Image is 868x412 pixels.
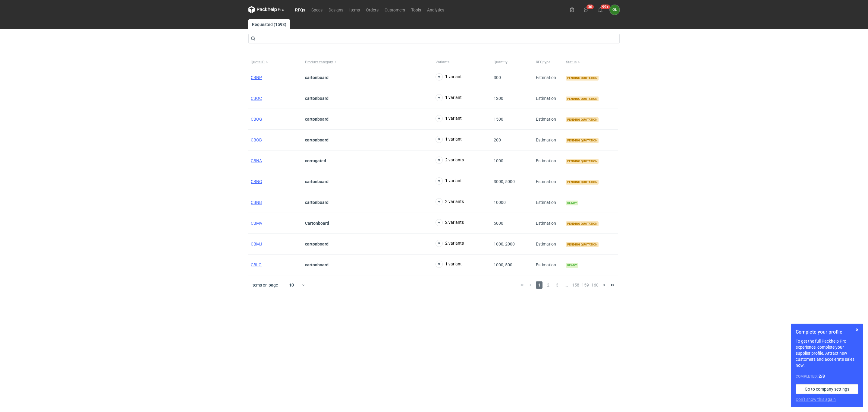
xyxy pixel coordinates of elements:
div: 10 [282,281,301,289]
div: Estimation [533,67,564,88]
a: CBNB [251,200,262,205]
span: 1500 [494,117,503,122]
span: 1200 [494,96,503,101]
a: CBNA [251,158,262,163]
span: 10000 [494,200,506,205]
a: Designs [325,6,346,13]
strong: corrugated [305,158,326,163]
a: Orders [363,6,382,13]
div: Completed: [796,373,858,379]
strong: cartonboard [305,96,329,101]
strong: cartonboard [305,138,329,142]
span: ... [563,281,570,289]
span: Variants [436,60,449,65]
a: CBOC [251,96,262,101]
a: CBNG [251,179,262,184]
span: 300 [494,75,501,80]
span: Ready [566,263,578,268]
button: Quote ID [248,57,303,67]
button: 1 variant [436,136,462,143]
span: 1 [536,281,542,289]
span: Pending quotation [566,97,599,101]
div: Estimation [533,151,564,171]
button: 1 variant [436,115,462,122]
h1: Complete your profile [796,328,858,336]
button: 1 variant [436,261,462,268]
span: 3 [554,281,561,289]
span: Pending quotation [566,242,599,247]
span: RFQ type [536,60,550,65]
button: 99+ [596,5,605,14]
a: CBNP [251,75,262,80]
a: CBLO [251,262,262,267]
span: 5000 [494,221,503,226]
span: Pending quotation [566,76,599,81]
button: 30 [581,5,591,14]
span: 1000, 500 [494,262,512,267]
div: Estimation [533,171,564,192]
span: Pending quotation [566,180,599,185]
strong: cartonboard [305,117,329,122]
a: CBMV [251,221,263,226]
div: Estimation [533,213,564,234]
button: 1 variant [436,73,462,81]
button: 2 variants [436,157,464,164]
span: CBOB [251,138,262,142]
span: 159 [582,281,589,289]
strong: cartonboard [305,262,329,267]
span: 3000, 5000 [494,179,515,184]
strong: Cartonboard [305,221,329,226]
span: Pending quotation [566,159,599,164]
button: 1 variant [436,94,462,101]
a: CBMJ [251,242,262,246]
div: Estimation [533,255,564,275]
button: Skip for now [854,326,861,333]
span: Pending quotation [566,138,599,143]
div: Estimation [533,192,564,213]
a: Requested (1593) [248,19,290,29]
span: Quantity [494,60,508,65]
div: Estimation [533,88,564,109]
div: Estimation [533,130,564,151]
a: RFQs [292,6,308,13]
div: Estimation [533,234,564,255]
button: Don’t show this again [796,396,836,402]
button: 2 variants [436,219,464,226]
span: 1000 [494,158,503,163]
button: 2 variants [436,198,464,205]
a: CBOG [251,117,262,122]
span: 160 [591,281,599,289]
span: 158 [572,281,579,289]
span: Pending quotation [566,221,599,226]
span: 200 [494,138,501,142]
span: Pending quotation [566,117,599,122]
div: Estimation [533,109,564,130]
span: Quote ID [251,60,265,65]
a: Analytics [424,6,447,13]
span: Items on page [251,282,278,288]
strong: cartonboard [305,242,329,246]
strong: cartonboard [305,200,329,205]
button: 2 variants [436,240,464,247]
strong: 2 / 8 [819,374,825,379]
span: 2 [545,281,552,289]
button: OŁ [610,5,620,15]
span: Product category [305,60,333,65]
a: Tools [408,6,424,13]
span: Status [566,60,577,65]
span: 1000, 2000 [494,242,515,246]
div: Olga Łopatowicz [610,5,620,15]
a: Specs [308,6,325,13]
strong: cartonboard [305,179,329,184]
p: To get the full Packhelp Pro experience, complete your supplier profile. Attract new customers an... [796,338,858,368]
strong: cartonboard [305,75,329,80]
a: Items [346,6,363,13]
